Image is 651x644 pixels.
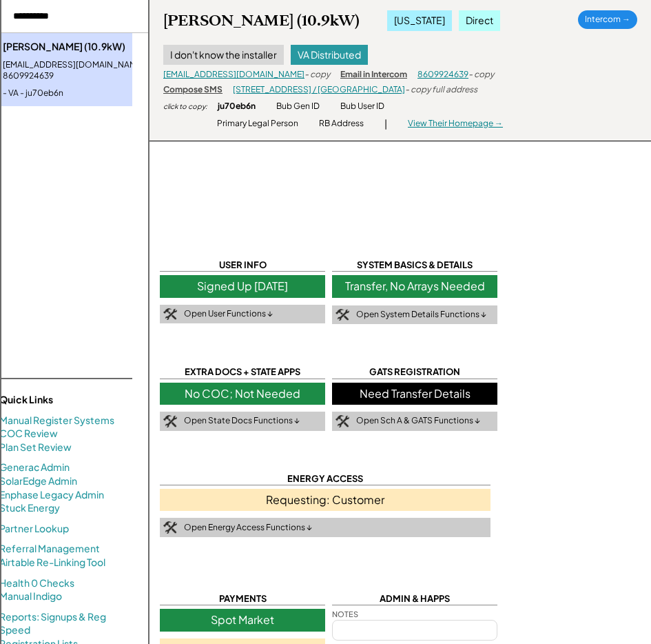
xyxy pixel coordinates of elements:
[160,592,325,605] div: PAYMENTS
[459,10,500,31] div: Direct
[291,45,368,66] div: VA Distributed
[332,259,497,272] div: SYSTEM BASICS & DETAILS
[405,84,477,96] div: - copy full address
[163,84,223,96] div: Compose SMS
[163,45,284,66] div: I don't know the installer
[384,117,387,131] div: |
[184,415,300,427] div: Open State Docs Functions ↓
[3,40,172,54] div: [PERSON_NAME] (10.9kW)
[332,365,497,379] div: GATS REGISTRATION
[163,521,177,534] img: tool-icon.png
[163,415,177,427] img: tool-icon.png
[184,308,273,320] div: Open User Functions ↓
[163,308,177,321] img: tool-icon.png
[340,101,384,112] div: Bub User ID
[217,118,298,130] div: Primary Legal Person
[3,88,172,99] div: - VA - ju70eb6n
[160,275,325,297] div: Signed Up [DATE]
[160,472,490,485] div: ENERGY ACCESS
[163,101,207,111] div: click to copy:
[184,522,312,534] div: Open Energy Access Functions ↓
[356,309,486,321] div: Open System Details Functions ↓
[578,10,637,29] div: Intercom →
[163,11,360,30] div: [PERSON_NAME] (10.9kW)
[160,383,325,405] div: No COC; Not Needed
[233,84,405,94] a: [STREET_ADDRESS] / [GEOGRAPHIC_DATA]
[304,69,330,81] div: - copy
[160,489,490,511] div: Requesting: Customer
[332,609,358,619] div: NOTES
[335,415,349,427] img: tool-icon.png
[160,259,325,272] div: USER INFO
[160,365,325,379] div: EXTRA DOCS + STATE APPS
[160,609,325,631] div: Spot Market
[3,59,172,83] div: [EMAIL_ADDRESS][DOMAIN_NAME] - 8609924639
[332,275,497,297] div: Transfer, No Arrays Needed
[387,10,452,31] div: [US_STATE]
[319,118,364,130] div: RB Address
[276,101,320,112] div: Bub Gen ID
[332,592,497,605] div: ADMIN & HAPPS
[163,69,304,79] a: [EMAIL_ADDRESS][DOMAIN_NAME]
[218,101,256,112] div: ju70eb6n
[468,69,494,81] div: - copy
[356,415,480,427] div: Open Sch A & GATS Functions ↓
[332,383,497,405] div: Need Transfer Details
[417,69,468,79] a: 8609924639
[408,118,503,130] div: View Their Homepage →
[335,309,349,321] img: tool-icon.png
[340,69,407,81] div: Email in Intercom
